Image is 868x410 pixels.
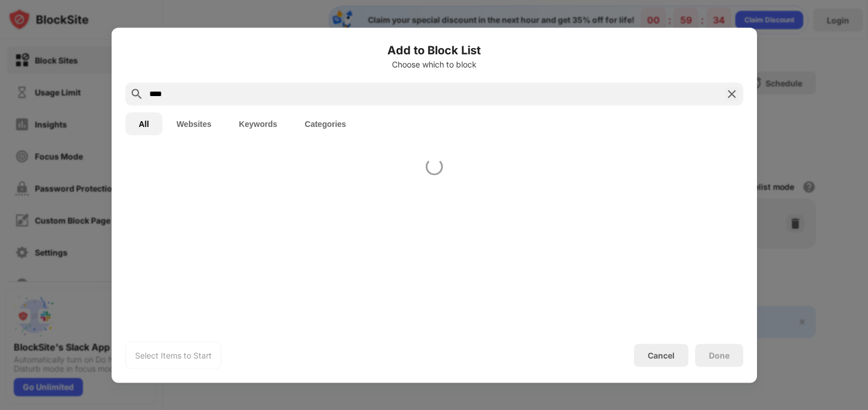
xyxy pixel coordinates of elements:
button: All [125,112,163,135]
div: Choose which to block [125,59,743,69]
div: Done [709,351,730,360]
button: Keywords [225,112,291,135]
h6: Add to Block List [125,41,743,58]
div: Select Items to Start [135,349,212,361]
button: Categories [291,112,360,135]
img: search-close [725,87,739,101]
button: Websites [162,112,225,135]
img: search.svg [130,87,144,101]
div: Cancel [648,351,675,360]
